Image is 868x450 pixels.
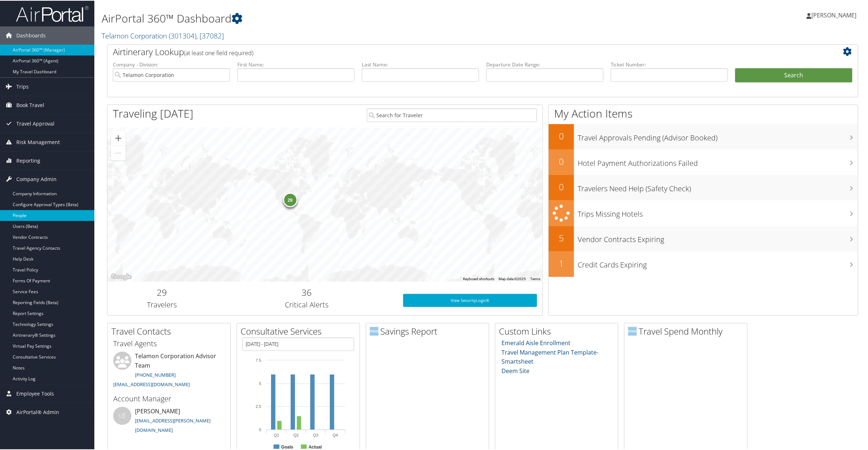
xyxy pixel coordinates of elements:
h3: Travel Agents [113,338,225,348]
label: First Name: [237,60,355,67]
a: [EMAIL_ADDRESS][DOMAIN_NAME] [113,380,190,387]
h1: Traveling [DATE] [113,105,193,120]
span: [PERSON_NAME] [811,11,856,19]
a: Open this area in Google Maps (opens a new window) [109,271,133,281]
span: Dashboards [16,26,46,44]
a: Terms (opens in new tab) [530,276,540,280]
a: 1Credit Cards Expiring [549,251,858,276]
a: 5Vendor Contracts Expiring [549,225,858,251]
h2: Travel Contacts [111,324,230,337]
h3: Trips Missing Hotels [578,205,858,218]
h2: 5 [549,231,574,244]
text: Q4 [333,432,338,437]
div: 29 [283,192,297,206]
h2: 1 [549,257,574,269]
h3: Credit Cards Expiring [578,255,858,269]
a: View SecurityLogic® [403,293,537,306]
h1: My Action Items [549,105,858,120]
tspan: 0 [259,427,261,431]
a: Trips Missing Hotels [549,200,858,225]
h2: Travel Spend Monthly [628,324,747,337]
input: Search for Traveler [367,108,537,121]
h3: Travelers Need Help (Safety Check) [578,179,858,193]
img: airportal-logo.png [16,5,89,22]
li: [PERSON_NAME] [110,406,229,436]
span: Employee Tools [16,384,54,402]
button: Keyboard shortcuts [463,276,494,281]
h2: 36 [222,286,392,298]
span: ( 301304 ) [169,30,196,40]
h3: Critical Alerts [222,299,392,309]
span: AirPortal® Admin [16,402,59,421]
text: Q3 [313,432,319,437]
span: Trips [16,77,29,95]
label: Company - Division: [113,60,230,67]
li: Telamon Corporation Advisor Team [110,351,229,390]
h3: Travelers [113,299,211,309]
h3: Vendor Contracts Expiring [578,230,858,244]
button: Zoom out [111,145,126,160]
span: Book Travel [16,95,44,114]
h2: 0 [549,129,574,142]
a: [PERSON_NAME] [806,4,864,25]
label: Departure Date Range: [486,60,603,67]
img: Google [109,271,133,281]
a: 0Hotel Payment Authorizations Failed [549,149,858,174]
h3: Account Manager [113,393,225,403]
div: LB [113,406,131,424]
a: Emerald Aisle Enrollment [502,338,571,346]
text: Q2 [294,432,299,437]
text: Goals [281,444,294,449]
span: Map data ©2025 [499,276,526,280]
a: Telamon Corporation [102,30,224,40]
span: Reporting [16,151,40,169]
h2: Airtinerary Lookup [113,45,790,57]
a: Travel Management Plan Template- Smartsheet [502,348,599,365]
a: [PHONE_NUMBER] [135,371,176,377]
label: Ticket Number: [611,60,728,67]
label: Last Name: [362,60,479,67]
a: 0Travelers Need Help (Safety Check) [549,174,858,200]
span: Company Admin [16,169,57,188]
h2: Custom Links [499,324,618,337]
h3: Travel Approvals Pending (Advisor Booked) [578,128,858,142]
span: Travel Approval [16,114,54,132]
h3: Hotel Payment Authorizations Failed [578,154,858,168]
a: 0Travel Approvals Pending (Advisor Booked) [549,123,858,149]
button: Search [735,67,852,82]
img: domo-logo.png [370,326,378,335]
button: Zoom in [111,130,126,145]
text: Q1 [274,432,279,437]
h2: 0 [549,155,574,167]
h1: AirPortal 360™ Dashboard [102,10,610,25]
text: Actual [308,444,322,449]
h2: 29 [113,286,211,298]
h2: Consultative Services [241,324,360,337]
span: , [ 37082 ] [196,30,224,40]
h2: Savings Report [370,324,489,337]
span: (at least one field required) [184,48,253,56]
tspan: 7.5 [256,357,261,362]
span: Risk Management [16,132,60,151]
a: Deem Site [502,366,530,374]
a: [EMAIL_ADDRESS][PERSON_NAME][DOMAIN_NAME] [135,417,210,433]
h2: 0 [549,180,574,192]
tspan: 5 [259,381,261,385]
tspan: 2.5 [256,404,261,408]
img: domo-logo.png [628,326,637,335]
